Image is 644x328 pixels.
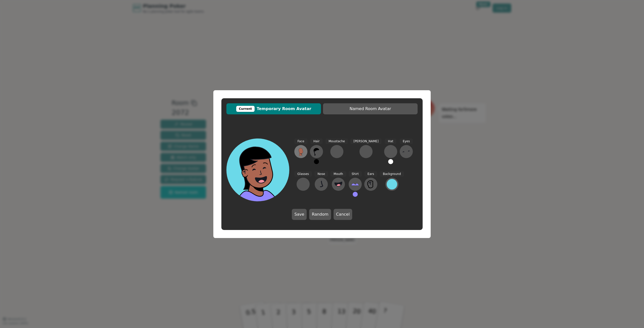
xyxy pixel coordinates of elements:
[292,209,307,220] button: Save
[349,171,362,177] span: Shirt
[309,209,331,220] button: Random
[323,103,418,114] button: Named Room Avatar
[350,138,382,144] span: [PERSON_NAME]
[314,171,328,177] span: Nose
[334,209,352,220] button: Cancel
[380,171,404,177] span: Background
[365,171,377,177] span: Ears
[236,106,255,112] div: Current
[400,138,413,144] span: Eyes
[294,138,307,144] span: Face
[294,171,312,177] span: Glasses
[326,106,415,112] span: Named Room Avatar
[310,138,323,144] span: Hair
[226,103,321,114] button: CurrentTemporary Room Avatar
[385,138,396,144] span: Hat
[326,138,348,144] span: Moustache
[331,171,346,177] span: Mouth
[229,106,318,112] span: Temporary Room Avatar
